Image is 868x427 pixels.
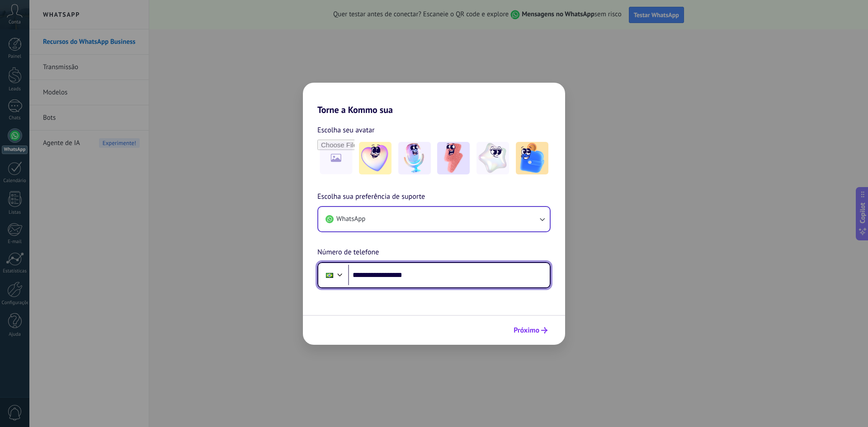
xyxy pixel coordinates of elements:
[303,83,565,115] h2: Torne a Kommo sua
[317,247,379,258] span: Número de telefone
[476,142,509,174] img: -4.jpeg
[359,142,392,174] img: -1.jpeg
[318,207,550,231] button: WhatsApp
[398,142,431,174] img: -2.jpeg
[336,215,365,224] span: WhatsApp
[317,191,425,203] span: Escolha sua preferência de suporte
[321,266,338,285] div: Brazil: + 55
[516,142,548,174] img: -5.jpeg
[437,142,470,174] img: -3.jpeg
[514,327,539,333] span: Próximo
[509,323,552,338] button: Próximo
[317,124,375,136] span: Escolha seu avatar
